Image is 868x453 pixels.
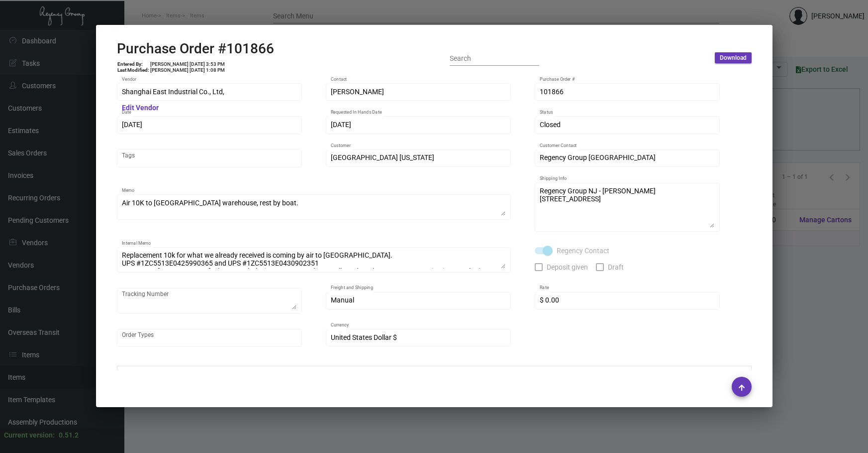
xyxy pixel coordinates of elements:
[150,61,225,67] td: [PERSON_NAME] [DATE] 3:53 PM
[571,366,751,384] th: Value
[150,67,225,73] td: [PERSON_NAME] [DATE] 1:08 PM
[540,121,561,129] span: Closed
[59,430,79,441] div: 0.51.2
[117,366,386,384] th: Field Name
[122,104,159,112] mat-hint: Edit Vendor
[715,52,752,63] button: Download
[720,54,747,62] span: Download
[557,245,609,257] span: Regency Contact
[331,296,354,304] span: Manual
[117,61,150,67] td: Entered By:
[608,261,624,273] span: Draft
[386,366,571,384] th: Data Type
[4,430,55,441] div: Current version:
[117,67,150,73] td: Last Modified:
[547,261,588,273] span: Deposit given
[117,40,274,57] h2: Purchase Order #101866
